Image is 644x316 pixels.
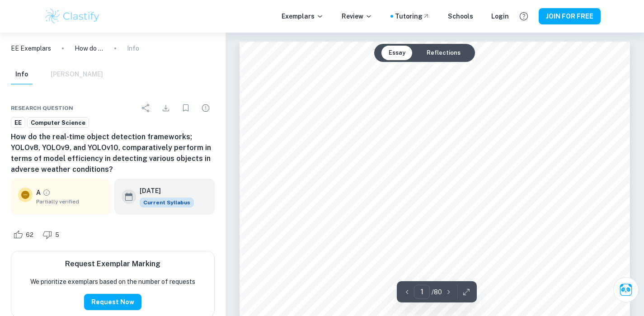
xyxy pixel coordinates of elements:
[36,188,41,198] p: A
[539,8,601,24] button: JOIN FOR FREE
[27,117,89,128] a: Computer Science
[50,231,64,240] span: 5
[157,99,175,117] div: Download
[65,259,160,269] h6: Request Exemplar Marking
[75,43,103,53] p: How do the real-time object detection frameworks; YOLOv8, YOLOv9, and YOLOv10, comparatively perf...
[140,186,187,196] h6: [DATE]
[11,104,73,112] span: Research question
[42,189,51,197] a: Grade partially verified
[140,198,194,208] div: This exemplar is based on the current syllabus. Feel free to refer to it for inspiration/ideas wh...
[28,118,89,127] span: Computer Science
[11,118,25,127] span: EE
[44,7,101,25] img: Clastify logo
[137,99,155,117] div: Share
[613,277,639,302] button: Ask Clai
[11,117,25,128] a: EE
[140,198,194,208] span: Current Syllabus
[432,287,442,297] p: / 80
[395,11,430,21] a: Tutoring
[11,227,38,242] div: Like
[11,132,215,175] h6: How do the real-time object detection frameworks; YOLOv8, YOLOv9, and YOLOv10, comparatively perf...
[11,65,33,85] button: Info
[381,46,413,60] button: Essay
[30,277,195,287] p: We prioritize exemplars based on the number of requests
[491,11,509,21] a: Login
[448,11,473,21] a: Schools
[40,227,64,242] div: Dislike
[84,294,141,310] button: Request Now
[342,11,372,21] p: Review
[11,43,51,53] a: EE Exemplars
[21,231,38,240] span: 62
[282,11,324,21] p: Exemplars
[36,198,103,206] span: Partially verified
[197,99,215,117] div: Report issue
[177,99,195,117] div: Bookmark
[419,46,468,60] button: Reflections
[516,9,531,24] button: Help and Feedback
[127,43,139,53] p: Info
